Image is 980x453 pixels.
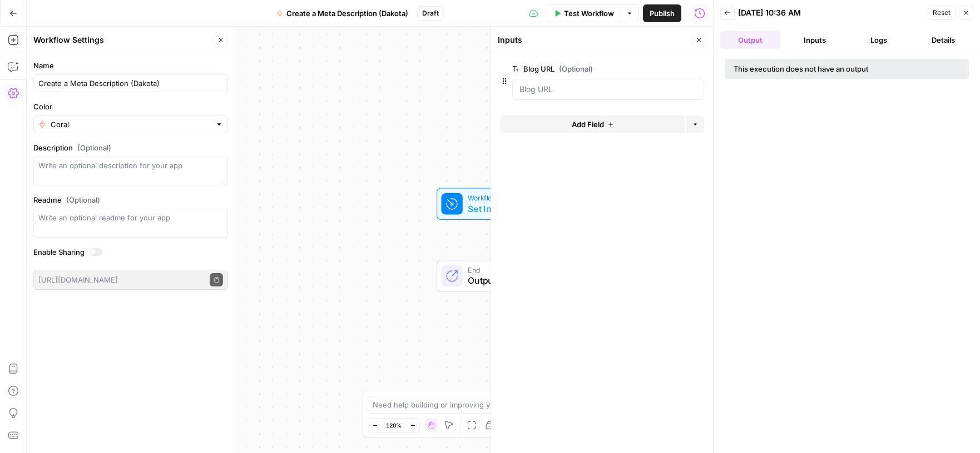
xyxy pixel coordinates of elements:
[51,119,211,130] input: Coral
[564,8,614,19] span: Test Workflow
[933,8,951,18] span: Reset
[33,101,228,112] label: Color
[849,31,909,49] button: Logs
[33,246,228,258] label: Enable Sharing
[33,194,228,205] label: Readme
[468,202,534,215] span: Set Inputs
[468,274,558,287] span: Output
[286,8,408,19] span: Create a Meta Description (Dakota)
[547,4,621,22] button: Test Workflow
[572,119,604,130] span: Add Field
[498,34,689,46] div: Inputs
[468,193,534,203] span: Workflow
[33,60,228,71] label: Name
[559,63,593,74] span: (Optional)
[650,8,675,19] span: Publish
[33,34,210,46] div: Workflow Settings
[38,78,223,89] input: Untitled
[643,4,681,22] button: Publish
[422,8,439,18] span: Draft
[66,194,100,205] span: (Optional)
[400,188,607,220] div: WorkflowSet InputsInputs
[913,31,973,49] button: Details
[512,63,641,74] label: Blog URL
[720,31,780,49] button: Output
[500,115,685,133] button: Add Field
[386,421,402,430] span: 120%
[734,63,914,74] div: This execution does not have an output
[77,142,111,153] span: (Optional)
[928,6,956,20] button: Reset
[33,142,228,153] label: Description
[270,4,415,22] button: Create a Meta Description (Dakota)
[468,264,558,275] span: End
[785,31,845,49] button: Inputs
[519,84,697,95] input: Blog URL
[400,260,607,292] div: EndOutput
